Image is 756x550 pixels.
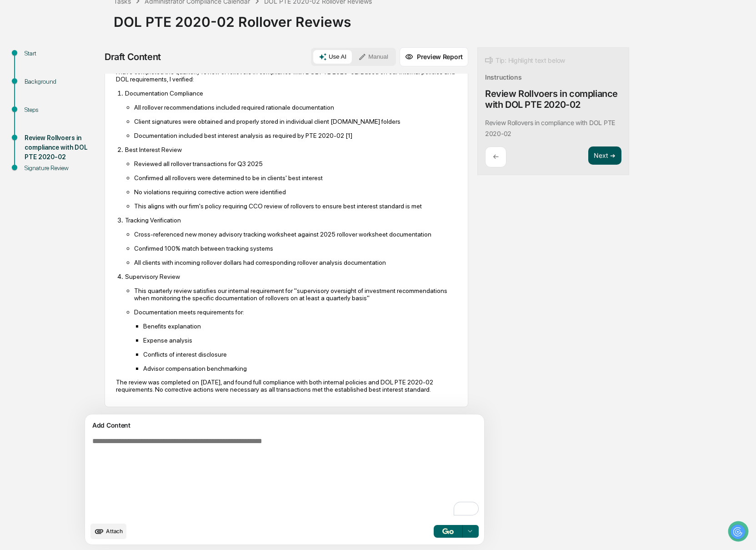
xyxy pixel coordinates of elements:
a: Powered byPylon [64,154,110,161]
p: Benefits explanation [143,323,457,330]
button: upload document [90,524,126,539]
p: Cross-referenced new money advisory tracking worksheet against 2025 rollover worksheet documentation [134,231,457,238]
button: Next ➔ [588,146,621,165]
p: No violations requiring corrective action were identified [134,188,457,196]
div: Tip: Highlight text below [485,55,565,66]
textarea: To enrich screen reader interactions, please activate Accessibility in Grammarly extension settings [89,434,484,521]
p: Expense analysis [143,337,457,344]
p: Documentation meets requirements for: [134,308,457,316]
a: 🔎Data Lookup [5,128,61,145]
div: 🔎 [9,133,16,140]
p: This aligns with our firm's policy requiring CCO review of rollovers to ensure best interest stan... [134,202,457,210]
button: Start new chat [155,72,165,83]
div: Review Rollvoers in compliance with DOL PTE 2020-02 [25,133,99,162]
a: 🗄️Attestations [62,111,116,127]
p: Tracking Verification [125,217,457,224]
p: Supervisory Review [125,273,457,280]
div: 🖐️ [9,116,16,123]
p: How can we help? [9,19,165,34]
p: Documentation Compliance [125,90,457,97]
p: All rollover recommendations included required rationale documentation [134,104,457,111]
img: Go [442,528,453,534]
span: Attach [106,528,123,535]
p: Client signatures were obtained and properly stored in individual client [DOMAIN_NAME] folders [134,118,457,125]
p: ← [493,152,499,161]
img: 1746055101610-c473b297-6a78-478c-a979-82029cc54cd1 [9,70,25,86]
div: Start new chat [31,70,149,79]
div: Start [25,49,99,58]
span: Attestations [75,115,113,124]
p: Documentation included best interest analysis as required by PTE 2020-02 [1] [134,132,457,139]
p: Confirmed all rollovers were determined to be in clients' best interest [134,174,457,182]
button: Preview Report [400,47,468,66]
div: Add Content [90,420,479,431]
div: Review Rollvoers in compliance with DOL PTE 2020-02 [485,88,621,110]
span: Preclearance [18,115,59,124]
p: Best Interest Review [125,146,457,153]
p: I have completed the quarterly review of rollovers in compliance with DOL PTE 2020-02. Based on o... [116,68,457,83]
button: Use AI [313,50,352,64]
p: Advisor compensation benchmarking [143,365,457,372]
div: Instructions [485,73,522,81]
p: Confirmed 100% match between tracking systems [134,245,457,252]
div: We're available if you need us! [31,79,115,86]
div: Background [25,77,99,86]
p: All clients with incoming rollover dollars had corresponding rollover analysis documentation [134,259,457,266]
button: Go [434,525,463,538]
p: The review was completed on [DATE], and found full compliance with both internal policies and DOL... [116,378,457,393]
p: Conflicts of interest disclosure [143,351,457,358]
div: Draft Content [105,51,161,62]
p: This quarterly review satisfies our internal requirement for "supervisory oversight of investment... [134,287,457,302]
div: 🗄️ [66,116,73,123]
a: 🖐️Preclearance [5,111,62,127]
div: DOL PTE 2020-02 Rollover Reviews [114,6,751,30]
p: Reviewed all rollover transactions for Q3 2025 [134,160,457,167]
p: ​Review Rollovers in compliance with DOL PTE 2020-02 [485,119,615,137]
div: Signature Review [25,163,99,173]
button: Manual [353,50,394,64]
span: Data Lookup [18,132,57,141]
iframe: Open customer support [727,520,751,545]
span: Pylon [90,154,110,161]
div: Steps [25,105,99,115]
